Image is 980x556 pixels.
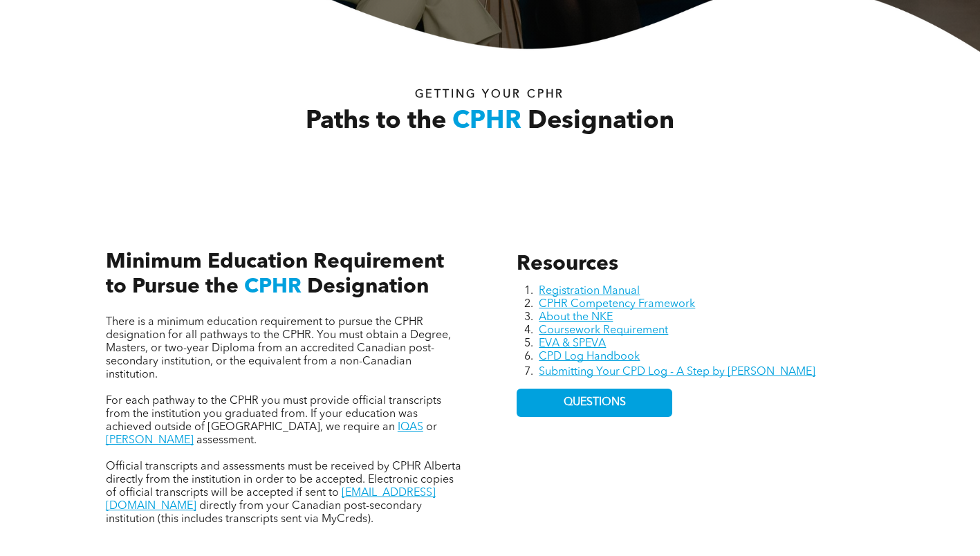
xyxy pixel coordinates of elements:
[306,109,446,134] span: Paths to the
[106,252,444,297] span: Minimum Education Requirement to Pursue the
[539,286,640,297] a: Registration Manual
[106,435,194,446] a: [PERSON_NAME]
[196,435,257,446] span: assessment.
[539,367,815,378] a: Submitting Your CPD Log - A Step by [PERSON_NAME]
[539,351,640,362] a: CPD Log Handbook
[106,396,441,433] span: For each pathway to the CPHR you must provide official transcripts from the institution you gradu...
[539,299,695,310] a: CPHR Competency Framework
[106,488,436,512] a: [EMAIL_ADDRESS][DOMAIN_NAME]
[539,338,606,349] a: EVA & SPEVA
[452,109,521,134] span: CPHR
[106,317,451,380] span: There is a minimum education requirement to pursue the CPHR designation for all pathways to the C...
[415,89,564,100] span: Getting your Cphr
[564,396,626,409] span: QUESTIONS
[539,312,613,323] a: About the NKE
[307,277,429,297] span: Designation
[517,389,672,417] a: QUESTIONS
[528,109,674,134] span: Designation
[106,461,461,499] span: Official transcripts and assessments must be received by CPHR Alberta directly from the instituti...
[106,501,422,525] span: directly from your Canadian post-secondary institution (this includes transcripts sent via MyCreds).
[244,277,302,297] span: CPHR
[539,325,668,336] a: Coursework Requirement
[517,254,618,275] span: Resources
[398,422,423,433] a: IQAS
[426,422,437,433] span: or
